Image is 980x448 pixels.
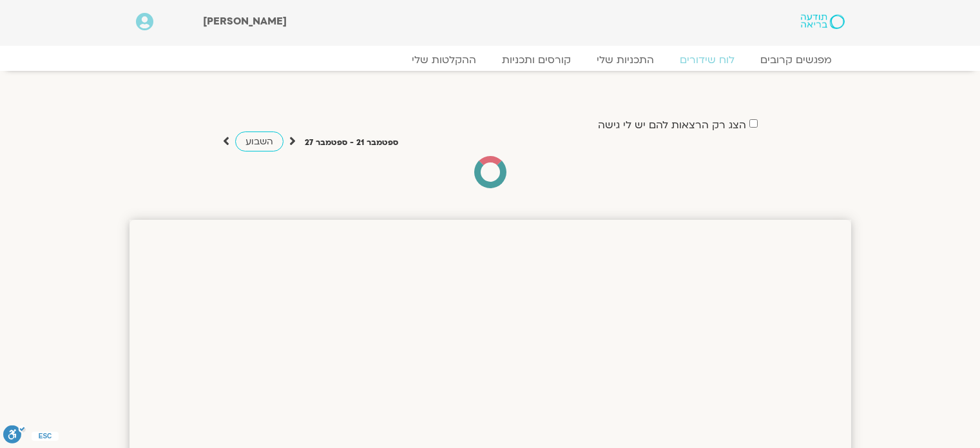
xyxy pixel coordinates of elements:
[584,54,667,66] a: התכניות שלי
[747,54,845,66] a: מפגשים קרובים
[399,54,489,66] a: ההקלטות שלי
[235,131,283,151] a: השבוע
[245,135,273,148] span: השבוע
[489,54,584,66] a: קורסים ותכניות
[136,54,845,66] nav: Menu
[667,54,747,66] a: לוח שידורים
[305,136,398,150] p: ספטמבר 21 - ספטמבר 27
[598,119,746,131] label: הצג רק הרצאות להם יש לי גישה
[203,14,287,28] span: [PERSON_NAME]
